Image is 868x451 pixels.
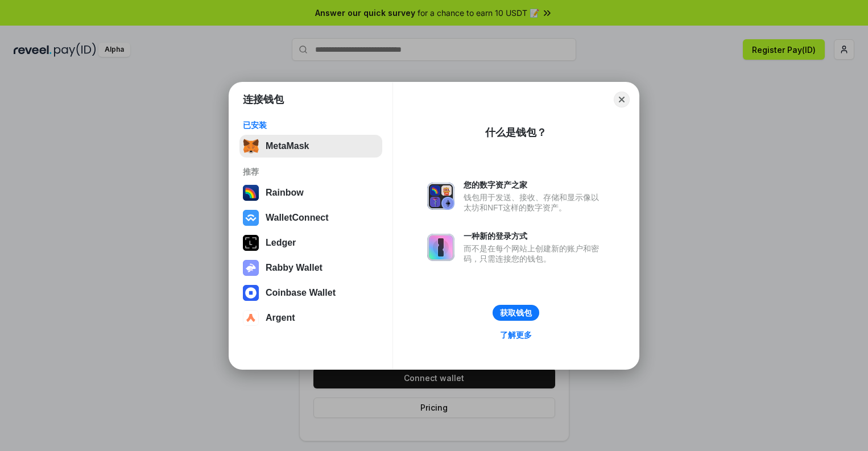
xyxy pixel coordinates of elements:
div: Ledger [266,238,296,248]
button: Argent [239,307,382,329]
div: MetaMask [266,141,309,151]
div: 什么是钱包？ [485,126,547,139]
button: Rabby Wallet [239,256,382,279]
div: Rabby Wallet [266,263,323,273]
div: 获取钱包 [500,308,532,318]
img: svg+xml,%3Csvg%20xmlns%3D%22http%3A%2F%2Fwww.w3.org%2F2000%2Fsvg%22%20fill%3D%22none%22%20viewBox... [427,234,454,261]
button: Coinbase Wallet [239,282,382,304]
img: svg+xml,%3Csvg%20width%3D%2228%22%20height%3D%2228%22%20viewBox%3D%220%200%2028%2028%22%20fill%3D... [243,285,259,301]
div: 而不是在每个网站上创建新的账户和密码，只需连接您的钱包。 [464,243,605,264]
button: 获取钱包 [493,305,539,321]
button: Ledger [239,231,382,254]
a: 了解更多 [493,328,539,342]
img: svg+xml,%3Csvg%20width%3D%22120%22%20height%3D%22120%22%20viewBox%3D%220%200%20120%20120%22%20fil... [243,185,259,201]
div: WalletConnect [266,213,329,223]
div: 钱包用于发送、接收、存储和显示像以太坊和NFT这样的数字资产。 [464,192,605,213]
img: svg+xml,%3Csvg%20xmlns%3D%22http%3A%2F%2Fwww.w3.org%2F2000%2Fsvg%22%20width%3D%2228%22%20height%3... [243,235,259,251]
img: svg+xml,%3Csvg%20width%3D%2228%22%20height%3D%2228%22%20viewBox%3D%220%200%2028%2028%22%20fill%3D... [243,310,259,326]
h1: 连接钱包 [243,93,284,106]
div: 一种新的登录方式 [464,231,605,241]
img: svg+xml,%3Csvg%20width%3D%2228%22%20height%3D%2228%22%20viewBox%3D%220%200%2028%2028%22%20fill%3D... [243,210,259,226]
button: Rainbow [239,181,382,204]
img: svg+xml,%3Csvg%20fill%3D%22none%22%20height%3D%2233%22%20viewBox%3D%220%200%2035%2033%22%20width%... [243,138,259,154]
div: Argent [266,313,295,323]
img: svg+xml,%3Csvg%20xmlns%3D%22http%3A%2F%2Fwww.w3.org%2F2000%2Fsvg%22%20fill%3D%22none%22%20viewBox... [243,260,259,276]
button: WalletConnect [239,206,382,229]
div: 您的数字资产之家 [464,180,605,190]
div: 推荐 [243,167,379,177]
div: Coinbase Wallet [266,288,336,298]
button: MetaMask [239,135,382,158]
button: Close [614,92,630,107]
div: 了解更多 [500,330,532,340]
div: Rainbow [266,188,304,198]
div: 已安装 [243,120,379,130]
img: svg+xml,%3Csvg%20xmlns%3D%22http%3A%2F%2Fwww.w3.org%2F2000%2Fsvg%22%20fill%3D%22none%22%20viewBox... [427,183,454,210]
